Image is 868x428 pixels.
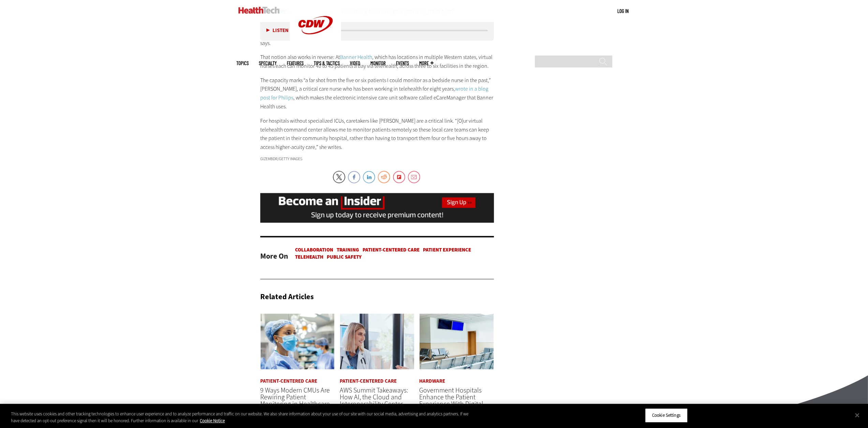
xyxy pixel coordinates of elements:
img: Home [238,7,280,14]
a: Telehealth [295,253,323,260]
a: CDW [290,45,341,52]
span: Specialty [259,61,277,66]
span: More [419,61,433,66]
button: Close [850,408,865,423]
a: 9 Ways Modern CMUs Are Rewiring Patient Monitoring in Healthcare [260,385,330,408]
a: Patient-Centered Care [340,378,397,383]
a: AWS Summit Takeaways: How AI, the Cloud and Interoperability Center the Patient [340,385,408,415]
a: Video [350,61,360,66]
p: The capacity marks “a far shot from the five or six patients I could monitor as a bedside nurse i... [260,76,494,111]
a: Public Safety [327,253,362,260]
div: This website uses cookies and other tracking technologies to enhance user experience and to analy... [11,411,477,424]
a: Tips & Tactics [314,61,340,66]
a: Patient-Centered Care [363,246,420,253]
button: Cookie Settings [645,408,688,423]
a: More information about your privacy [200,418,225,424]
img: nurse check monitor in the OR [260,313,335,369]
span: Topics [236,61,249,66]
img: Empty seats in hospital waiting room with a television monitor. [419,313,494,369]
h3: Related Articles [260,293,314,300]
a: Patient Experience [423,246,471,253]
a: wrote in a blog post for Philips [260,85,488,101]
p: For hospitals without specialized ICUs, caretakers like [PERSON_NAME] are a critical link. “[O]ur... [260,116,494,151]
div: User menu [617,7,629,15]
a: Collaboration [295,246,333,253]
img: Doctors discussing data in a meeting [340,313,414,369]
a: Hardware [419,378,445,383]
a: Log in [617,8,629,14]
a: Training [337,246,359,253]
a: Events [396,61,409,66]
a: Features [287,61,304,66]
a: MonITor [370,61,386,66]
a: Government Hospitals Enhance the Patient Experience With Digital Display Technologies [419,385,483,415]
a: Patient-Centered Care [260,378,317,383]
div: GizemBDR/Getty Images [260,156,494,160]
